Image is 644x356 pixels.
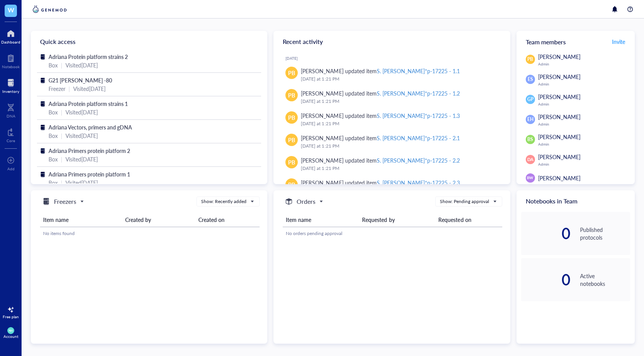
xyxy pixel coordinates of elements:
[65,108,98,116] div: Visited [DATE]
[435,213,502,227] th: Requested on
[9,329,13,332] span: NH
[7,101,15,118] a: DNA
[31,5,69,14] img: genemod-logo
[49,155,58,163] div: Box
[301,111,460,120] div: [PERSON_NAME] updated item
[7,166,15,171] div: Add
[49,123,132,131] span: Adriana Vectors, primers and gDNA
[538,113,580,121] span: [PERSON_NAME]
[377,67,460,75] div: S. [PERSON_NAME]*p-17225 - 1.1
[2,77,19,94] a: Inventory
[301,142,498,150] div: [DATE] at 1:21 PM
[301,89,460,97] div: [PERSON_NAME] updated item
[49,108,58,116] div: Box
[527,175,533,181] span: BW
[301,67,460,75] div: [PERSON_NAME] updated item
[65,155,98,163] div: Visited [DATE]
[201,198,247,205] div: Show: Recently added
[527,96,533,103] span: GP
[40,213,122,227] th: Item name
[528,76,533,83] span: ES
[538,73,580,81] span: [PERSON_NAME]
[49,131,58,140] div: Box
[538,153,580,161] span: [PERSON_NAME]
[7,126,15,143] a: Core
[49,53,128,60] span: Adriana Protein platform strains 2
[1,27,20,44] a: Dashboard
[538,162,630,166] div: Admin
[280,86,504,108] a: PB[PERSON_NAME] updated itemS. [PERSON_NAME]*p-17225 - 1.2[DATE] at 1:21 PM
[288,69,295,77] span: PB
[61,108,62,116] div: |
[3,334,18,339] div: Account
[301,120,498,128] div: [DATE] at 1:21 PM
[288,91,295,99] span: PB
[122,213,195,227] th: Created by
[2,89,19,94] div: Inventory
[297,197,315,206] h5: Orders
[288,113,295,122] span: PB
[301,156,460,165] div: [PERSON_NAME] updated item
[527,136,533,143] span: BS
[49,147,130,154] span: Adriana Primers protein platform 2
[377,156,460,164] div: S. [PERSON_NAME]*p-17225 - 2.2
[31,31,267,52] div: Quick access
[612,35,626,48] a: Invite
[280,131,504,153] a: PB[PERSON_NAME] updated itemS. [PERSON_NAME]*p-17225 - 2.1[DATE] at 1:21 PM
[49,84,65,93] div: Freezer
[580,226,630,241] div: Published protocols
[440,198,489,205] div: Show: Pending approval
[285,56,504,60] div: [DATE]
[3,314,19,319] div: Free plan
[301,134,460,142] div: [PERSON_NAME] updated item
[54,197,76,206] h5: Freezers
[538,82,630,86] div: Admin
[61,61,62,69] div: |
[280,153,504,175] a: PB[PERSON_NAME] updated itemS. [PERSON_NAME]*p-17225 - 2.2[DATE] at 1:21 PM
[301,97,498,105] div: [DATE] at 1:21 PM
[538,133,580,141] span: [PERSON_NAME]
[538,93,580,101] span: [PERSON_NAME]
[61,155,62,163] div: |
[527,116,533,123] span: EH
[1,40,20,44] div: Dashboard
[49,178,58,187] div: Box
[49,76,112,84] span: G21 [PERSON_NAME] -80
[49,100,128,107] span: Adriana Protein platform strains 1
[527,56,533,63] span: PB
[8,5,14,15] span: W
[521,274,571,286] div: 0
[61,178,62,187] div: |
[377,89,460,97] div: S. [PERSON_NAME]*p-17225 - 1.2
[359,213,435,227] th: Requested by
[301,75,498,83] div: [DATE] at 1:21 PM
[65,131,98,140] div: Visited [DATE]
[283,213,359,227] th: Item name
[43,230,257,237] div: No items found
[61,131,62,140] div: |
[517,190,635,212] div: Notebooks in Team
[377,112,460,119] div: S. [PERSON_NAME]*p-17225 - 1.3
[7,138,15,143] div: Core
[49,170,130,178] span: Adriana Primers protein platform 1
[527,156,533,163] span: DA
[65,178,98,187] div: Visited [DATE]
[65,61,98,69] div: Visited [DATE]
[280,64,504,86] a: PB[PERSON_NAME] updated itemS. [PERSON_NAME]*p-17225 - 1.1[DATE] at 1:21 PM
[612,38,625,45] span: Invite
[69,84,70,93] div: |
[288,136,295,144] span: PB
[377,134,460,142] div: S. [PERSON_NAME]*p-17225 - 2.1
[538,62,630,66] div: Admin
[538,142,630,146] div: Admin
[2,52,20,69] a: Notebook
[286,230,499,237] div: No orders pending approval
[517,31,635,52] div: Team members
[73,84,106,93] div: Visited [DATE]
[7,114,15,118] div: DNA
[580,272,630,287] div: Active notebooks
[280,108,504,131] a: PB[PERSON_NAME] updated itemS. [PERSON_NAME]*p-17225 - 1.3[DATE] at 1:21 PM
[538,53,580,60] span: [PERSON_NAME]
[538,102,630,106] div: Admin
[2,64,20,69] div: Notebook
